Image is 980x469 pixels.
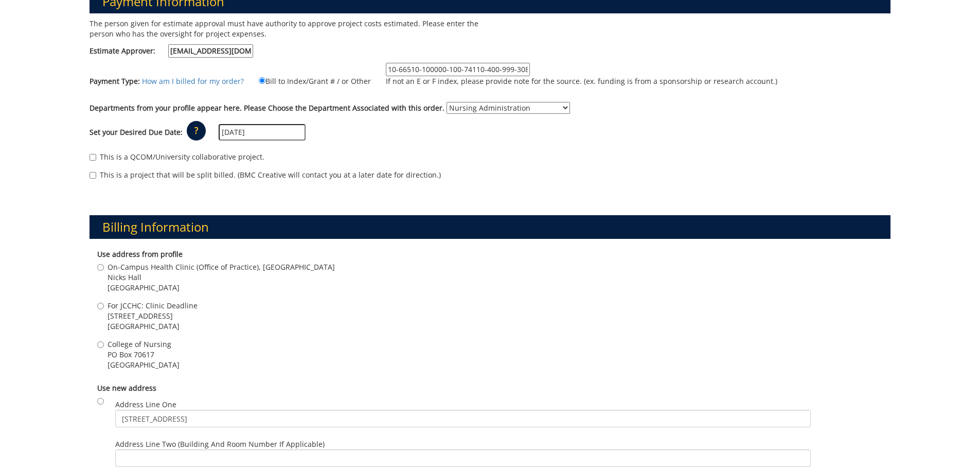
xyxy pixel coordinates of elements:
[108,272,335,283] span: Nicks Hall
[108,301,198,311] span: For JCCHC: Clinic Deadline
[115,399,811,427] label: Address Line One
[97,249,183,259] b: Use address from profile
[90,76,140,86] label: Payment Type:
[90,215,891,239] h3: Billing Information
[386,76,777,86] p: If not an E or F index, please provide note for the source. (ex. funding is from a sponsorship or...
[90,154,96,161] input: This is a QCOM/University collaborative project.
[108,360,180,370] span: [GEOGRAPHIC_DATA]
[108,262,335,272] span: On-Campus Health Clinic (Office of Practice), [GEOGRAPHIC_DATA]
[246,75,371,86] label: Bill to Index/Grant # / or Other
[90,44,253,58] label: Estimate Approver:
[108,339,180,350] span: College of Nursing
[108,311,198,321] span: [STREET_ADDRESS]
[97,264,104,271] input: On-Campus Health Clinic (Office of Practice), [GEOGRAPHIC_DATA] Nicks Hall [GEOGRAPHIC_DATA]
[97,303,104,309] input: For JCCHC: Clinic Deadline [STREET_ADDRESS] [GEOGRAPHIC_DATA]
[115,410,811,427] input: Address Line One
[108,350,180,360] span: PO Box 70617
[90,127,183,137] label: Set your Desired Due Date:
[90,103,444,113] label: Departments from your profile appear here. Please Choose the Department Associated with this order.
[90,152,264,162] label: This is a QCOM/University collaborative project.
[142,76,244,86] a: How am I billed for my order?
[97,383,156,393] b: Use new address
[97,341,104,348] input: College of Nursing PO Box 70617 [GEOGRAPHIC_DATA]
[90,172,96,179] input: This is a project that will be split billed. (BMC Creative will contact you at a later date for d...
[108,321,198,332] span: [GEOGRAPHIC_DATA]
[259,77,265,84] input: Bill to Index/Grant # / or Other
[115,449,811,467] input: Address Line Two (Building and Room Number if applicable)
[168,44,253,58] input: Estimate Approver:
[90,170,441,180] label: This is a project that will be split billed. (BMC Creative will contact you at a later date for d...
[115,439,811,467] label: Address Line Two (Building and Room Number if applicable)
[187,121,206,141] p: ?
[90,19,483,39] p: The person given for estimate approval must have authority to approve project costs estimated. Pl...
[386,63,530,76] input: If not an E or F index, please provide note for the source. (ex. funding is from a sponsorship or...
[219,124,306,141] input: MM/DD/YYYY
[108,283,335,293] span: [GEOGRAPHIC_DATA]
